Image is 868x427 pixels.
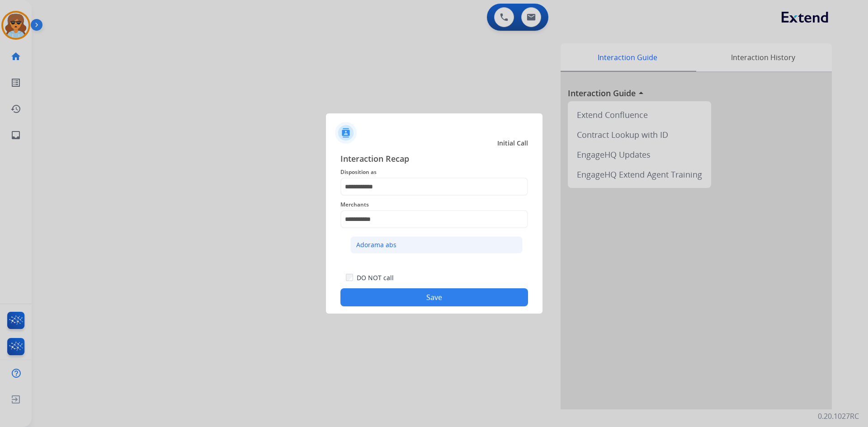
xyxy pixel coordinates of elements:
[340,199,528,210] span: Merchants
[340,167,528,178] span: Disposition as
[818,411,859,422] p: 0.20.1027RC
[340,152,528,167] span: Interaction Recap
[340,288,528,306] button: Save
[335,122,357,144] img: contactIcon
[357,273,394,282] label: DO NOT call
[356,240,396,249] div: Adorama abs
[497,139,528,148] span: Initial Call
